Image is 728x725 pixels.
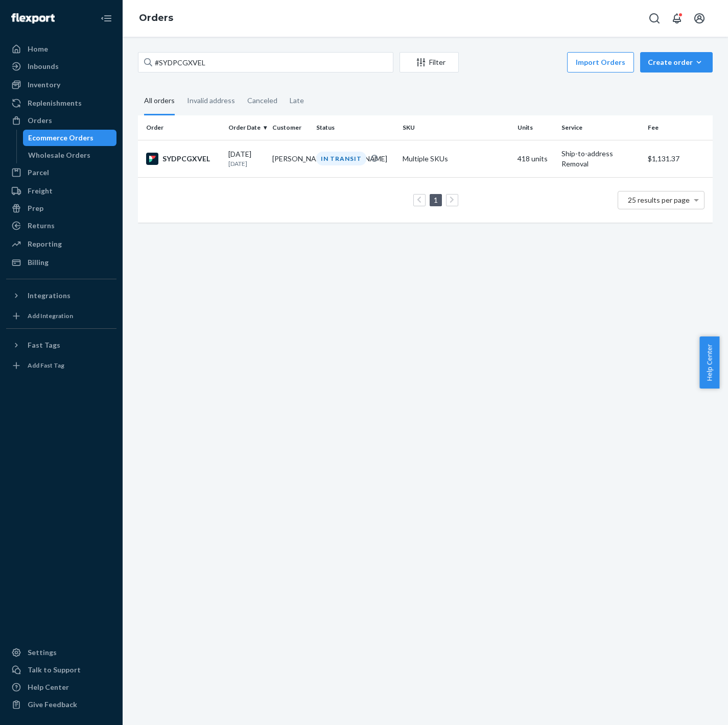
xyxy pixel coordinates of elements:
div: Canceled [247,87,277,114]
div: Invalid address [187,87,235,114]
button: Open notifications [667,8,687,29]
div: Add Fast Tag [28,361,64,370]
a: Page 1 is your current page [432,196,440,204]
div: Late [290,87,304,114]
td: Ship-to-address Removal [557,140,644,177]
div: Ecommerce Orders [28,133,93,143]
div: [DATE] [228,149,264,168]
div: Inbounds [28,61,59,71]
th: Fee [644,115,713,140]
a: Ecommerce Orders [23,130,117,146]
a: Inventory [6,77,116,93]
a: Inbounds [6,58,116,75]
div: Returns [28,221,55,231]
div: Customer [272,123,308,132]
div: Create order [648,57,705,67]
a: Settings [6,644,116,661]
button: Open Search Box [644,8,665,29]
div: Freight [28,186,53,196]
div: Reporting [28,239,62,249]
a: Orders [6,112,116,129]
div: Orders [28,115,52,126]
div: Talk to Support [28,665,81,675]
a: Parcel [6,164,116,181]
div: IN TRANSIT [316,152,366,165]
th: Status [312,115,398,140]
th: Order Date [224,115,268,140]
ol: breadcrumbs [131,4,181,33]
button: Filter [400,52,459,72]
button: Give Feedback [6,696,116,713]
a: Help Center [6,679,116,695]
a: Replenishments [6,95,116,111]
div: Help Center [28,682,69,692]
button: Close Navigation [96,8,116,29]
img: Flexport logo [11,13,55,23]
button: Fast Tags [6,337,116,353]
div: Settings [28,647,57,658]
button: Open account menu [689,8,710,29]
div: Wholesale Orders [28,150,90,160]
div: SYDPCGXVEL [146,153,220,165]
div: Home [28,44,48,54]
a: Prep [6,200,116,216]
div: Inventory [28,80,60,90]
div: Fast Tags [28,340,60,350]
td: 418 units [513,140,557,177]
div: Integrations [28,291,71,301]
div: Billing [28,257,49,268]
button: Integrations [6,287,116,304]
th: SKU [398,115,513,140]
div: Give Feedback [28,699,77,710]
button: Import Orders [567,52,634,72]
span: 25 results per page [628,196,690,204]
div: Filter [400,57,458,67]
div: Prep [28,203,43,213]
th: Service [557,115,644,140]
td: [PERSON_NAME]/[PERSON_NAME] [268,140,312,177]
a: Billing [6,254,116,271]
th: Units [513,115,557,140]
a: Orders [139,12,173,23]
a: Wholesale Orders [23,147,117,163]
a: Freight [6,183,116,199]
a: Add Fast Tag [6,357,116,374]
div: Parcel [28,167,49,178]
a: Home [6,41,116,57]
a: Add Integration [6,308,116,324]
button: Create order [640,52,713,72]
a: Reporting [6,236,116,252]
td: $1,131.37 [644,140,713,177]
td: Multiple SKUs [398,140,513,177]
p: [DATE] [228,159,264,168]
input: Search orders [138,52,393,72]
div: Replenishments [28,98,82,108]
button: Help Center [699,336,719,389]
a: Returns [6,217,116,234]
th: Order [138,115,224,140]
iframe: Opens a widget where you can chat to one of our agents [663,694,718,720]
div: Add Integration [28,311,73,320]
button: Talk to Support [6,662,116,678]
div: All orders [144,87,175,115]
